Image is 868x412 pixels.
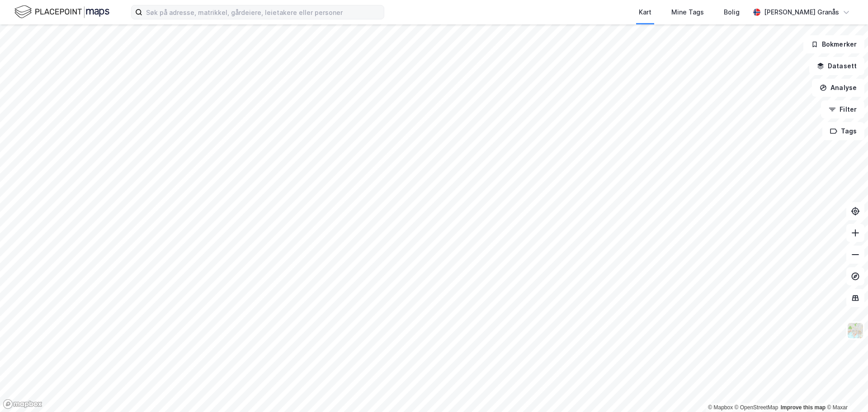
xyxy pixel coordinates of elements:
[639,7,651,18] div: Kart
[14,4,109,20] img: logo.f888ab2527a4732fd821a326f86c7f29.svg
[142,5,384,19] input: Søk på adresse, matrikkel, gårdeiere, leietakere eller personer
[764,7,839,18] div: [PERSON_NAME] Granås
[724,7,740,18] div: Bolig
[823,369,868,412] iframe: Chat Widget
[671,7,704,18] div: Mine Tags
